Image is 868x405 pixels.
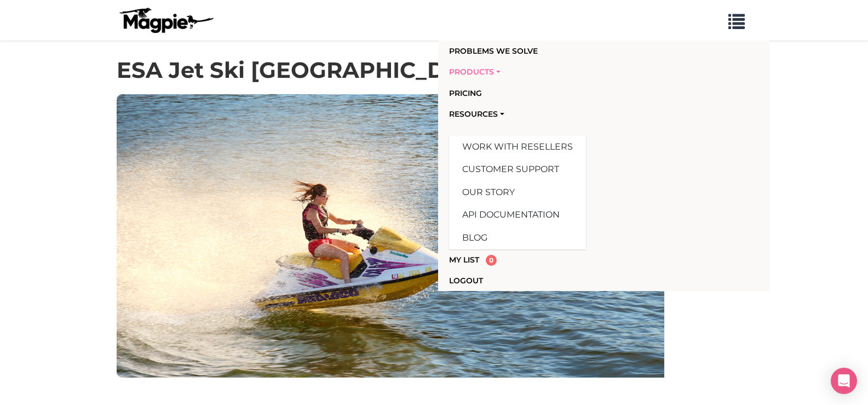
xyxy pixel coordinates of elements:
img: ESA Jet Ski Dubai banner [117,94,664,378]
a: Logout [449,270,633,291]
span: My List [449,255,479,265]
div: Open Intercom Messenger [831,368,857,394]
a: Pricing [449,83,633,104]
a: Work with resellers [449,135,586,158]
a: My List 0 [449,249,633,270]
a: Customer Support [449,158,586,181]
a: Products [449,61,633,82]
h1: ESA Jet Ski [GEOGRAPHIC_DATA] [117,57,500,83]
a: API Documentation [449,203,586,226]
img: logo-ab69f6fb50320c5b225c76a69d11143b.png [117,7,215,33]
a: Resources [449,104,633,124]
div: Resources [449,135,586,249]
a: Problems we solve [449,41,633,61]
a: Our Story [449,181,586,204]
a: Blog [449,226,586,249]
span: 0 [486,255,497,266]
